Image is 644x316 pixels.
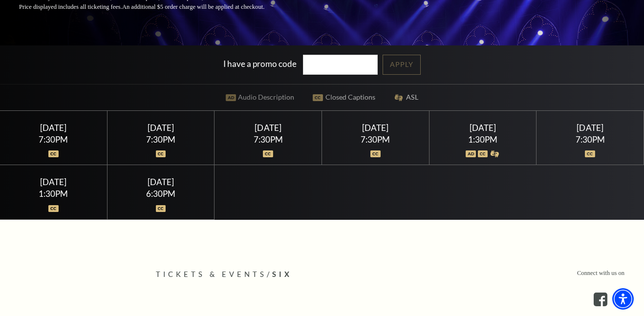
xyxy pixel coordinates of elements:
div: Accessibility Menu [612,288,634,310]
div: 7:30PM [119,135,202,144]
div: [DATE] [119,177,202,187]
div: 6:30PM [119,190,202,198]
a: facebook - open in a new tab [594,293,607,306]
div: [DATE] [12,123,95,133]
span: SIX [272,270,292,278]
div: 7:30PM [12,135,95,144]
div: 7:30PM [334,135,417,144]
div: 1:30PM [441,135,524,144]
label: I have a promo code [223,59,297,69]
div: [DATE] [441,123,524,133]
div: 7:30PM [226,135,310,144]
div: [DATE] [548,123,632,133]
div: [DATE] [119,123,202,133]
p: / [156,269,488,281]
div: [DATE] [12,177,95,187]
span: An additional $5 order charge will be applied at checkout. [122,3,264,10]
span: Tickets & Events [156,270,267,278]
div: 1:30PM [12,190,95,198]
p: Price displayed includes all ticketing fees. [19,2,288,12]
div: 7:30PM [548,135,632,144]
div: [DATE] [226,123,310,133]
div: [DATE] [334,123,417,133]
p: Connect with us on [577,269,624,278]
